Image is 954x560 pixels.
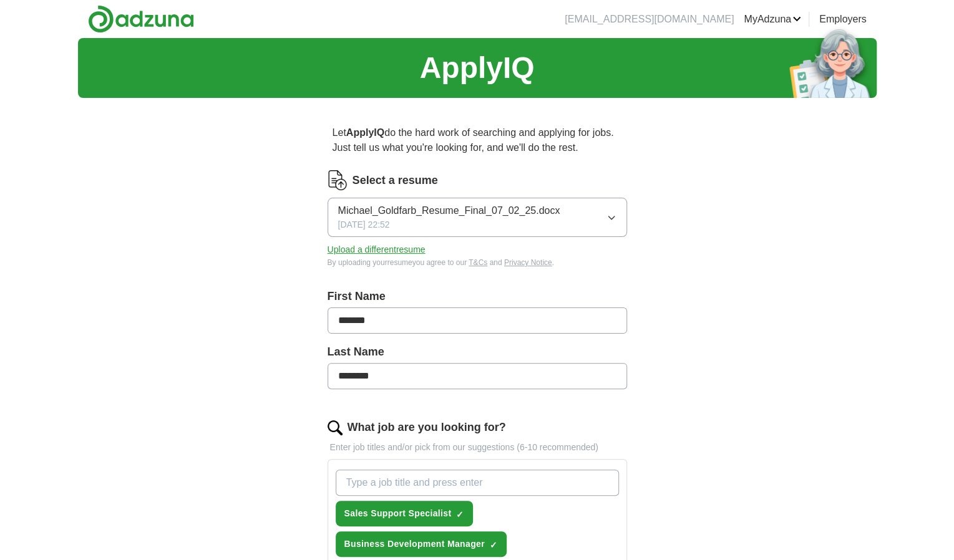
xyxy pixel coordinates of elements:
[328,243,426,256] button: Upload a differentresume
[490,540,497,550] span: ✓
[338,218,390,231] span: [DATE] 22:52
[328,257,627,268] div: By uploading your resume you agree to our and .
[469,258,487,267] a: T&Cs
[328,120,627,160] p: Let do the hard work of searching and applying for jobs. Just tell us what you're looking for, an...
[346,127,384,138] strong: ApplyIQ
[744,12,801,27] a: MyAdzuna
[336,501,474,526] button: Sales Support Specialist✓
[819,12,867,27] a: Employers
[328,344,627,360] label: Last Name
[348,419,506,436] label: What job are you looking for?
[336,531,507,557] button: Business Development Manager✓
[504,258,552,267] a: Privacy Notice
[88,5,194,33] img: Adzuna logo
[328,198,627,237] button: Michael_Goldfarb_Resume_Final_07_02_25.docx[DATE] 22:52
[328,441,627,454] p: Enter job titles and/or pick from our suggestions (6-10 recommended)
[328,170,348,190] img: CV Icon
[344,507,452,520] span: Sales Support Specialist
[336,470,619,496] input: Type a job title and press enter
[338,203,560,218] span: Michael_Goldfarb_Resume_Final_07_02_25.docx
[328,288,627,305] label: First Name
[565,12,734,27] li: [EMAIL_ADDRESS][DOMAIN_NAME]
[328,420,343,435] img: search.png
[344,538,485,551] span: Business Development Manager
[456,509,464,519] span: ✓
[419,46,534,90] h1: ApplyIQ
[353,172,438,189] label: Select a resume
